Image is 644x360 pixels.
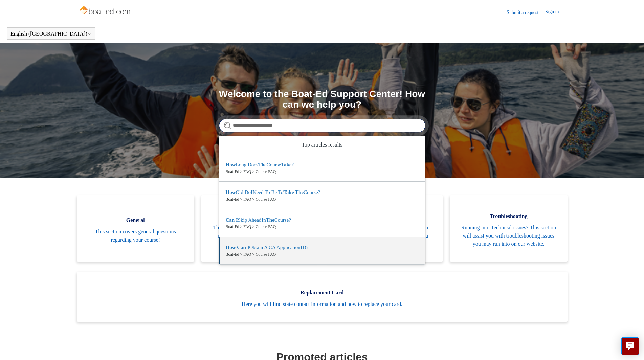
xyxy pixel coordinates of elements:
em: The [295,189,304,195]
em: I [301,245,303,250]
button: English ([GEOGRAPHIC_DATA]) [10,31,91,37]
zd-autocomplete-title-multibrand: Suggested result 1 How Long Does The Course Take? [226,162,294,169]
em: Take [283,189,294,195]
em: Take [281,162,291,167]
a: Submit a request [507,9,545,16]
zd-autocomplete-breadcrumbs-multibrand: Boat-Ed > FAQ > Course FAQ [226,251,419,257]
em: How [226,245,236,250]
em: Can [226,217,235,223]
em: Can [237,245,246,250]
span: This section covers general questions regarding your course! [87,228,184,244]
input: Search [219,119,425,132]
zd-autocomplete-header: Top articles results [219,136,425,154]
h1: Welcome to the Boat-Ed Support Center! How can we help you? [219,89,425,110]
span: Here you will find state contact information and how to replace your card. [87,300,557,308]
span: This section will answer questions that you may have that have already been asked before! [211,224,309,248]
em: I [261,217,263,223]
span: Running into Technical issues? This section will assist you with troubleshooting issues you may r... [460,224,557,248]
a: Sign in [545,8,565,16]
span: General [87,216,184,224]
img: Boat-Ed Help Center home page [79,4,132,18]
zd-autocomplete-breadcrumbs-multibrand: Boat-Ed > FAQ > Course FAQ [226,224,419,230]
span: Troubleshooting [460,212,557,220]
a: Replacement Card Here you will find state contact information and how to replace your card. [77,272,568,322]
em: I [236,217,238,223]
em: The [258,162,267,167]
button: Live chat [621,337,639,355]
span: FAQ [211,212,309,220]
zd-autocomplete-breadcrumbs-multibrand: Boat-Ed > FAQ > Course FAQ [226,196,419,202]
zd-autocomplete-title-multibrand: Suggested result 3 Can I Skip Ahead In The Course? [226,217,291,224]
span: Replacement Card [87,289,557,297]
zd-autocomplete-title-multibrand: Suggested result 2 How Old Do I Need To Be To Take The Course? [226,189,320,196]
em: I [251,189,253,195]
em: I [247,245,249,250]
zd-autocomplete-title-multibrand: Suggested result 4 How Can I Obtain A CA Application ID? [226,245,309,251]
em: How [226,162,236,167]
em: How [226,189,236,195]
a: FAQ This section will answer questions that you may have that have already been asked before! [201,195,319,262]
zd-autocomplete-breadcrumbs-multibrand: Boat-Ed > FAQ > Course FAQ [226,168,419,175]
a: General This section covers general questions regarding your course! [77,195,195,262]
a: Troubleshooting Running into Technical issues? This section will assist you with troubleshooting ... [450,195,568,262]
em: The [266,217,274,223]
